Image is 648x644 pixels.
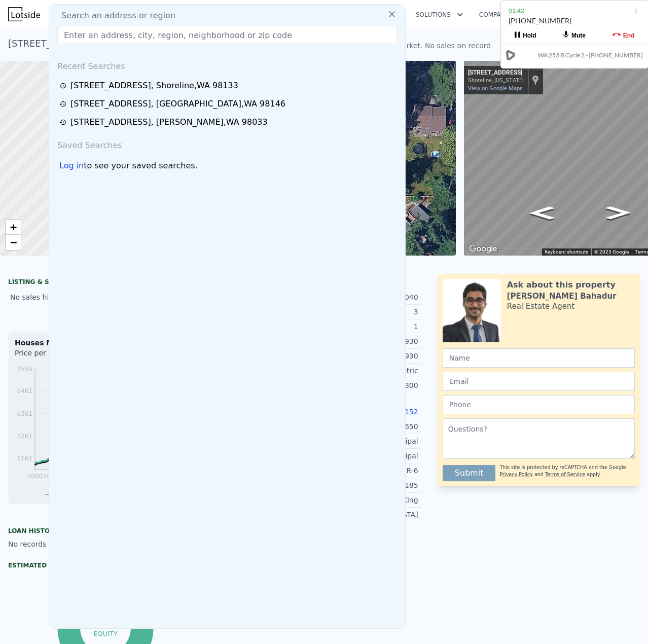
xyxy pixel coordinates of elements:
[53,131,401,156] div: Saved Searches
[499,472,532,477] a: Privacy Policy
[468,85,523,92] a: View on Google Maps
[466,242,500,256] a: Open this area in Google Maps (opens a new window)
[443,372,635,391] input: Email
[443,395,635,414] input: Phone
[507,279,616,291] div: Ask about this property
[70,98,285,110] div: [STREET_ADDRESS] , [GEOGRAPHIC_DATA] , WA 98146
[507,301,575,311] div: Real Estate Agent
[43,473,59,480] tspan: 2002
[8,539,202,549] div: No records available.
[468,77,524,84] div: Shoreline, [US_STATE]
[8,7,40,21] img: Lotside
[70,80,238,92] div: [STREET_ADDRESS] , Shoreline , WA 98133
[383,41,491,51] div: Off Market. No sales on record
[443,348,635,368] input: Name
[324,466,418,476] div: R-6
[10,221,17,233] span: +
[17,366,32,373] tspan: $558
[59,80,398,92] a: [STREET_ADDRESS], Shoreline,WA 98133
[17,387,32,395] tspan: $461
[53,52,401,77] div: Recent Searches
[17,455,32,462] tspan: $161
[93,629,118,637] tspan: equity
[408,6,471,24] button: Solutions
[59,160,84,172] div: Log in
[15,348,105,364] div: Price per Square Foot
[8,37,200,51] div: [STREET_ADDRESS] , Shoreline , WA 98133
[595,203,641,223] path: Go West, N 195th St
[84,160,197,172] span: to see your saved searches.
[17,433,32,440] tspan: $261
[545,248,588,256] button: Keyboard shortcuts
[27,473,43,480] tspan: 2000
[8,561,202,569] div: Estimated Equity
[17,410,32,417] tspan: $361
[70,116,268,128] div: [STREET_ADDRESS] , [PERSON_NAME] , WA 98033
[8,288,202,306] div: No sales history record for this property.
[6,220,21,235] a: Zoom in
[507,291,617,301] div: [PERSON_NAME] Bahadur
[8,527,202,535] div: Loan history from public records
[59,116,398,128] a: [STREET_ADDRESS], [PERSON_NAME],WA 98033
[545,472,585,477] a: Terms of Service
[57,26,397,44] input: Enter an address, city, region, neighborhood or zip code
[6,235,21,250] a: Zoom out
[466,242,500,256] img: Google
[532,75,539,86] a: Show location on map
[53,10,175,22] span: Search an address or region
[15,338,196,348] div: Houses Median Sale
[8,278,202,288] div: LISTING & SALE HISTORY
[499,461,635,481] div: This site is protected by reCAPTCHA and the Google and apply.
[594,249,629,255] span: © 2025 Google
[59,98,398,110] a: [STREET_ADDRESS], [GEOGRAPHIC_DATA],WA 98146
[443,465,496,481] button: Submit
[468,69,524,77] div: [STREET_ADDRESS]
[519,203,565,223] path: Go East, N 195th St
[10,236,17,248] span: −
[471,6,529,24] button: Company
